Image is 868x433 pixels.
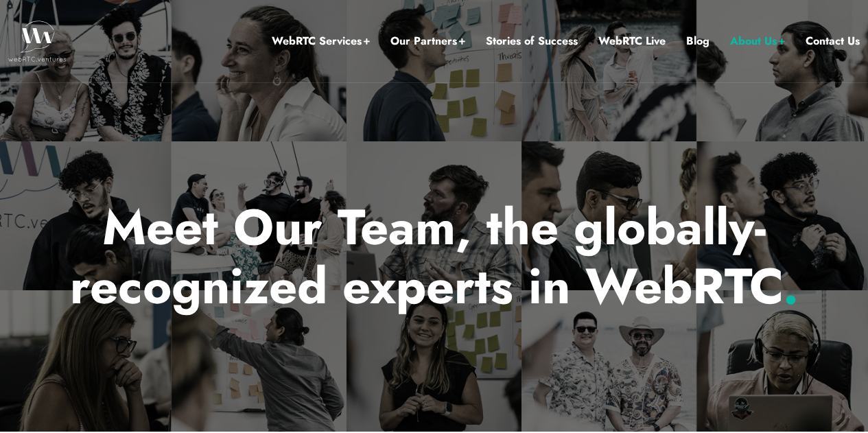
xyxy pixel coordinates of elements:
[32,198,836,316] p: Meet Our Team, the globally-recognized experts in WebRTC
[598,32,666,50] a: WebRTC Live
[8,21,67,62] img: WebRTC.ventures
[486,32,578,50] a: Stories of Success
[272,32,370,50] a: WebRTC Services
[390,32,465,50] a: Our Partners
[783,250,799,322] span: .
[806,32,860,50] a: Contact Us
[730,32,785,50] a: About Us
[686,32,709,50] a: Blog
